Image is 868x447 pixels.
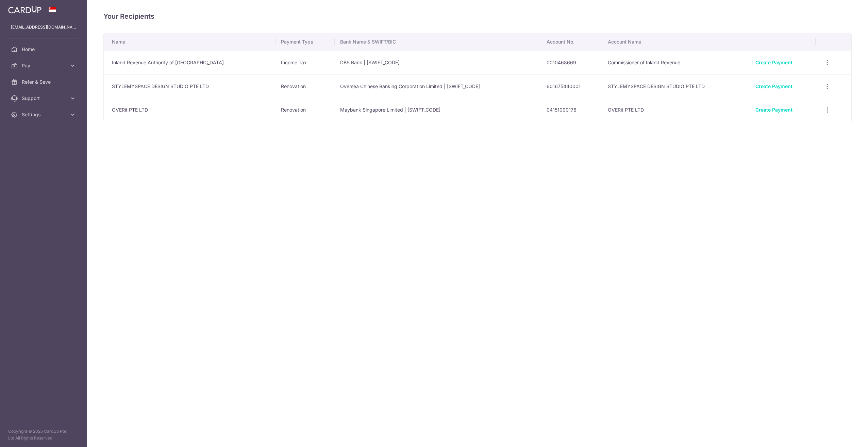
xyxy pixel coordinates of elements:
td: 04151090176 [541,98,603,122]
td: 0010468669 [541,51,603,74]
td: STYLEMYSPACE DESIGN STUDIO PTE LTD [602,74,750,98]
td: DBS Bank | [SWIFT_CODE] [335,51,541,74]
td: Inland Revenue Authority of [GEOGRAPHIC_DATA] [104,51,276,74]
a: Create Payment [755,107,792,113]
th: Account No. [541,33,603,51]
td: STYLEMYSPACE DESIGN STUDIO PTE LTD [104,74,276,98]
td: Renovation [276,74,335,98]
th: Account Name [602,33,750,51]
th: Bank Name & SWIFT/BIC [335,33,541,51]
a: Create Payment [755,83,792,89]
span: Pay [22,62,67,69]
span: Support [22,95,67,102]
th: Payment Type [276,33,335,51]
td: Oversea Chinese Banking Corporation Limited | [SWIFT_CODE] [335,74,541,98]
a: Create Payment [755,60,792,65]
span: Refer & Save [22,79,67,85]
p: [EMAIL_ADDRESS][DOMAIN_NAME] [11,24,76,31]
td: OVERit PTE LTD [104,98,276,122]
td: Maybank Singapore Limited | [SWIFT_CODE] [335,98,541,122]
span: Settings [22,111,67,118]
span: Home [22,46,67,53]
td: OVERit PTE LTD [602,98,750,122]
h4: Your Recipients [103,11,852,22]
td: 601675440001 [541,74,603,98]
img: CardUp [8,5,41,14]
th: Name [104,33,276,51]
td: Commissioner of Inland Revenue [602,51,750,74]
td: Income Tax [276,51,335,74]
td: Renovation [276,98,335,122]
